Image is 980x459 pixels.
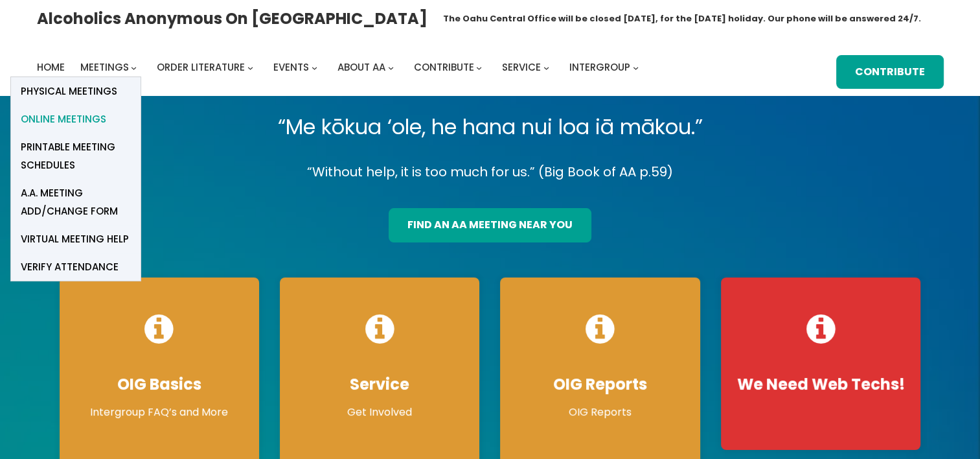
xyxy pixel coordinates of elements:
[569,58,630,76] a: Intergroup
[11,133,141,179] a: Printable Meeting Schedules
[21,258,119,276] span: verify attendance
[273,60,309,74] span: Events
[247,65,253,71] button: Order Literature submenu
[49,109,931,145] p: “Me kōkua ‘ole, he hana nui loa iā mākou.”
[37,58,65,76] a: Home
[389,208,591,242] a: find an aa meeting near you
[293,405,466,420] p: Get Involved
[21,184,131,220] span: A.A. Meeting Add/Change Form
[569,60,630,74] span: Intergroup
[73,375,246,394] h4: OIG Basics
[37,58,643,76] nav: Intergroup
[476,65,482,71] button: Contribute submenu
[11,225,141,253] a: Virtual Meeting Help
[836,55,944,89] a: Contribute
[11,253,141,281] a: verify attendance
[273,58,309,76] a: Events
[21,138,131,174] span: Printable Meeting Schedules
[414,58,474,76] a: Contribute
[73,405,246,420] p: Intergroup FAQ’s and More
[11,179,141,225] a: A.A. Meeting Add/Change Form
[293,375,466,394] h4: Service
[513,405,687,420] p: OIG Reports
[37,5,427,32] a: Alcoholics Anonymous on [GEOGRAPHIC_DATA]
[502,58,541,76] a: Service
[49,161,931,183] p: “Without help, it is too much for us.” (Big Book of AA p.59)
[388,65,394,71] button: About AA submenu
[502,60,541,74] span: Service
[157,60,245,74] span: Order Literature
[443,12,921,25] h1: The Oahu Central Office will be closed [DATE], for the [DATE] holiday. Our phone will be answered...
[414,60,474,74] span: Contribute
[21,82,117,100] span: Physical Meetings
[734,375,907,394] h4: We Need Web Techs!
[337,60,385,74] span: About AA
[21,110,106,128] span: Online Meetings
[543,65,549,71] button: Service submenu
[80,60,129,74] span: Meetings
[11,105,141,133] a: Online Meetings
[21,230,129,248] span: Virtual Meeting Help
[11,77,141,105] a: Physical Meetings
[80,58,129,76] a: Meetings
[633,65,639,71] button: Intergroup submenu
[131,65,137,71] button: Meetings submenu
[312,65,317,71] button: Events submenu
[337,58,385,76] a: About AA
[513,375,687,394] h4: OIG Reports
[37,60,65,74] span: Home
